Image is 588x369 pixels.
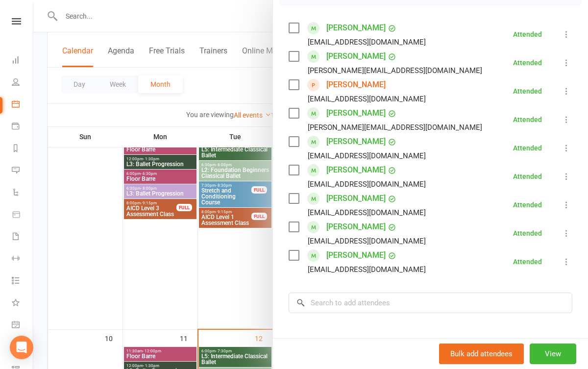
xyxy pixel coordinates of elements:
a: People [12,72,34,94]
a: What's New [12,293,34,315]
a: Payments [12,116,34,138]
button: View [530,344,576,364]
a: [PERSON_NAME] [326,77,386,93]
div: [EMAIL_ADDRESS][DOMAIN_NAME] [308,149,426,162]
a: [PERSON_NAME] [326,49,386,64]
button: Bulk add attendees [439,344,524,364]
div: Open Intercom Messenger [10,336,33,359]
div: Attended [513,31,542,38]
div: Attended [513,116,542,123]
a: [PERSON_NAME] [326,105,386,121]
div: Attended [513,59,542,66]
div: Attended [513,230,542,237]
a: [PERSON_NAME] [326,191,386,206]
a: [PERSON_NAME] [326,247,386,263]
a: General attendance kiosk mode [12,315,34,337]
div: [EMAIL_ADDRESS][DOMAIN_NAME] [308,206,426,219]
div: [PERSON_NAME][EMAIL_ADDRESS][DOMAIN_NAME] [308,64,482,77]
div: [EMAIL_ADDRESS][DOMAIN_NAME] [308,36,426,49]
a: [PERSON_NAME] [326,162,386,178]
a: Calendar [12,94,34,116]
div: Attended [513,145,542,151]
a: Dashboard [12,50,34,72]
div: [EMAIL_ADDRESS][DOMAIN_NAME] [308,178,426,191]
a: [PERSON_NAME] [326,134,386,149]
a: Product Sales [12,204,34,226]
div: Attended [513,258,542,265]
div: [EMAIL_ADDRESS][DOMAIN_NAME] [308,263,426,276]
a: Reports [12,138,34,160]
a: [PERSON_NAME] [326,20,386,36]
div: Attended [513,201,542,208]
input: Search to add attendees [289,293,572,313]
div: [EMAIL_ADDRESS][DOMAIN_NAME] [308,93,426,105]
div: Attended [513,173,542,180]
div: [EMAIL_ADDRESS][DOMAIN_NAME] [308,235,426,247]
div: Attended [513,88,542,95]
div: [PERSON_NAME][EMAIL_ADDRESS][DOMAIN_NAME] [308,121,482,134]
a: [PERSON_NAME] [326,219,386,235]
